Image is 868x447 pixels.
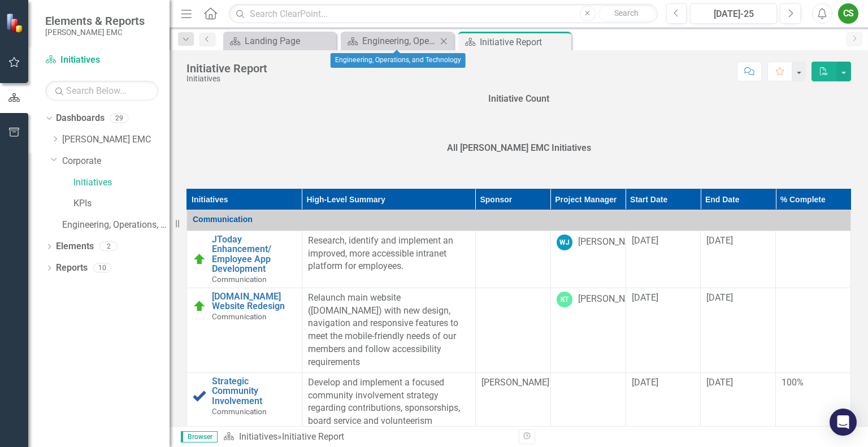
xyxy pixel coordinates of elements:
[578,293,646,306] div: [PERSON_NAME]
[632,377,658,388] span: [DATE]
[282,431,344,442] div: Initiative Report
[480,35,568,49] div: Initiative Report
[212,407,267,416] span: Communication
[212,275,267,284] span: Communication
[578,236,646,249] div: [PERSON_NAME]
[212,376,296,406] a: Strategic Community Involvement
[212,312,267,321] span: Communication
[481,377,549,388] span: [PERSON_NAME]
[212,292,296,311] a: [DOMAIN_NAME] Website Redesign
[181,431,218,442] span: Browser
[45,28,145,37] small: [PERSON_NAME] EMC
[632,292,658,303] span: [DATE]
[193,389,206,403] img: Complete
[838,3,858,24] button: CS
[62,133,170,146] a: [PERSON_NAME] EMC
[45,54,158,67] a: Initiatives
[706,292,733,303] span: [DATE]
[193,215,253,224] span: Communication
[557,292,572,307] div: KT
[56,112,105,125] a: Dashboards
[193,253,206,266] img: At Target
[229,4,657,24] input: Search ClearPoint...
[226,34,333,48] a: Landing Page
[93,263,111,273] div: 10
[830,409,857,436] div: Open Intercom Messenger
[62,155,170,168] a: Corporate
[45,81,158,101] input: Search Below...
[223,431,510,444] div: »
[56,262,88,275] a: Reports
[706,235,733,246] span: [DATE]
[598,6,655,21] button: Search
[245,34,333,48] div: Landing Page
[308,292,470,369] p: Relaunch main website ([DOMAIN_NAME]) with new design, navigation and responsive features to meet...
[99,242,118,251] div: 2
[706,377,733,388] span: [DATE]
[362,34,437,48] div: Engineering, Operations, and Technology
[73,176,170,189] a: Initiatives
[557,235,572,250] div: WJ
[694,7,773,21] div: [DATE]-25
[186,62,267,75] div: Initiative Report
[45,14,145,28] span: Elements & Reports
[308,376,470,428] p: Develop and implement a focused community involvement strategy regarding contributions, sponsorsh...
[6,13,25,33] img: ClearPoint Strategy
[110,114,128,123] div: 29
[488,93,549,104] strong: Initiative Count
[193,300,206,313] img: At Target
[239,431,277,442] a: Initiatives
[186,75,267,83] div: Initiatives
[344,34,437,48] a: Engineering, Operations, and Technology
[614,8,639,18] span: Search
[331,53,466,68] div: Engineering, Operations, and Technology
[690,3,777,24] button: [DATE]-25
[782,377,804,388] span: 100%
[308,235,470,274] p: Research, identify and implement an improved, more accessible intranet platform for employees.
[62,219,170,232] a: Engineering, Operations, and Technology
[212,235,296,274] a: JToday Enhancement/ Employee App Development
[56,240,94,253] a: Elements
[632,235,658,246] span: [DATE]
[447,142,591,153] strong: All [PERSON_NAME] EMC Initiatives
[73,197,170,210] a: KPIs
